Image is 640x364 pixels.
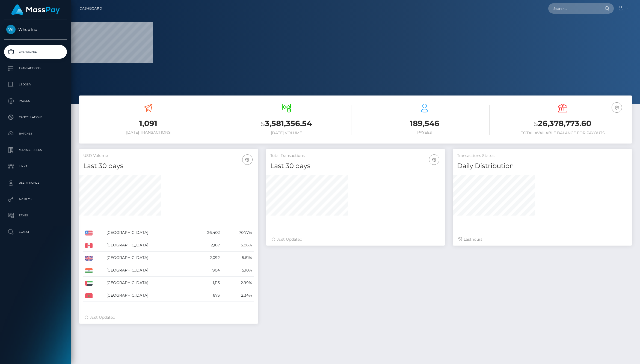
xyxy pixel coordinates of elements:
[85,268,93,273] img: IN.png
[83,161,254,171] h4: Last 30 days
[221,118,351,129] h3: 3,581,356.54
[191,226,222,239] td: 26,402
[4,45,67,59] a: Dashboard
[191,277,222,289] td: 1,115
[222,289,254,302] td: 2.34%
[261,120,265,128] small: $
[222,277,254,289] td: 2.99%
[85,315,253,320] div: Just Updated
[6,179,65,187] p: User Profile
[6,80,65,89] p: Ledger
[498,131,628,135] h6: Total Available Balance for Payouts
[105,252,191,264] td: [GEOGRAPHIC_DATA]
[105,239,191,252] td: [GEOGRAPHIC_DATA]
[458,237,626,242] div: Last hours
[83,118,213,129] h3: 1,091
[85,243,93,248] img: CA.png
[191,239,222,252] td: 2,187
[270,161,441,171] h4: Last 30 days
[4,143,67,157] a: Manage Users
[105,289,191,302] td: [GEOGRAPHIC_DATA]
[360,130,490,135] h6: Payees
[79,3,102,14] a: Dashboard
[222,239,254,252] td: 5.86%
[6,64,65,72] p: Transactions
[4,61,67,75] a: Transactions
[222,264,254,277] td: 5.10%
[105,264,191,277] td: [GEOGRAPHIC_DATA]
[4,160,67,173] a: Links
[85,256,93,261] img: GB.png
[105,277,191,289] td: [GEOGRAPHIC_DATA]
[105,226,191,239] td: [GEOGRAPHIC_DATA]
[85,293,93,298] img: MA.png
[4,192,67,206] a: API Keys
[6,113,65,121] p: Cancellations
[4,111,67,124] a: Cancellations
[6,146,65,154] p: Manage Users
[6,130,65,138] p: Batches
[4,127,67,141] a: Batches
[83,153,254,159] h5: USD Volume
[191,252,222,264] td: 2,092
[6,162,65,171] p: Links
[272,237,440,242] div: Just Updated
[191,264,222,277] td: 1,904
[270,153,441,159] h5: Total Transactions
[6,195,65,203] p: API Keys
[4,225,67,239] a: Search
[6,211,65,220] p: Taxes
[4,176,67,190] a: User Profile
[457,161,628,171] h4: Daily Distribution
[4,27,67,32] span: Whop Inc
[548,3,600,14] input: Search...
[222,252,254,264] td: 5.61%
[534,120,538,128] small: $
[457,153,628,159] h5: Transactions Status
[6,25,16,34] img: Whop Inc
[4,78,67,91] a: Ledger
[4,94,67,108] a: Payees
[83,130,213,135] h6: [DATE] Transactions
[4,209,67,222] a: Taxes
[360,118,490,129] h3: 189,546
[6,97,65,105] p: Payees
[6,228,65,236] p: Search
[6,48,65,56] p: Dashboard
[222,226,254,239] td: 70.77%
[221,131,351,135] h6: [DATE] Volume
[191,289,222,302] td: 873
[85,281,93,286] img: AE.png
[498,118,628,129] h3: 26,378,773.60
[11,4,60,15] img: MassPay Logo
[85,231,93,235] img: US.png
